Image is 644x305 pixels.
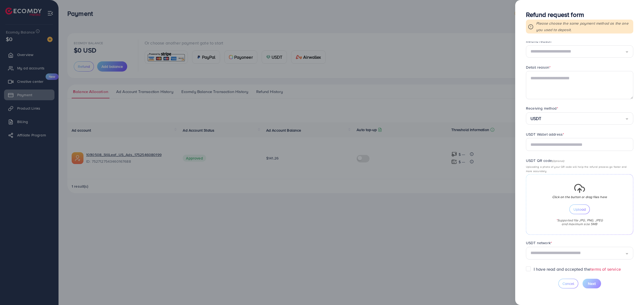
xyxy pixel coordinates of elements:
small: (Optional) [552,159,564,163]
p: Please choose the same payment method as the one you used to deposit. [536,20,631,33]
div: Search for option [526,247,633,259]
input: Search for option [530,249,625,257]
input: Search for option [541,114,625,123]
label: USDT QR code [526,158,564,163]
h3: Refund request form [526,11,633,18]
strong: USDT [530,115,541,122]
div: Search for option [526,112,633,125]
label: USDT Wallet address [526,132,564,137]
button: Upload [569,204,590,214]
button: Next [583,279,601,288]
input: Search for option [530,47,625,56]
label: Receiving method [526,106,558,111]
label: I have read and accepted the [534,266,621,272]
label: USDT network [526,240,552,246]
p: Uploading a photo of your QR code will help the refund process go faster and more accurately [526,165,633,173]
span: Next [588,281,596,286]
p: and maximum size 5MB [556,222,603,226]
div: Search for option [526,45,633,58]
p: Supported file JPG, PNG, JPEG [556,218,603,222]
span: Upload [573,207,586,211]
p: Click on the button or drag files here [552,194,607,200]
label: Detail reason [526,65,551,70]
span: Cancel [562,281,574,286]
a: terms of service [590,266,621,272]
button: Cancel [558,279,578,288]
iframe: Chat [621,281,640,301]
